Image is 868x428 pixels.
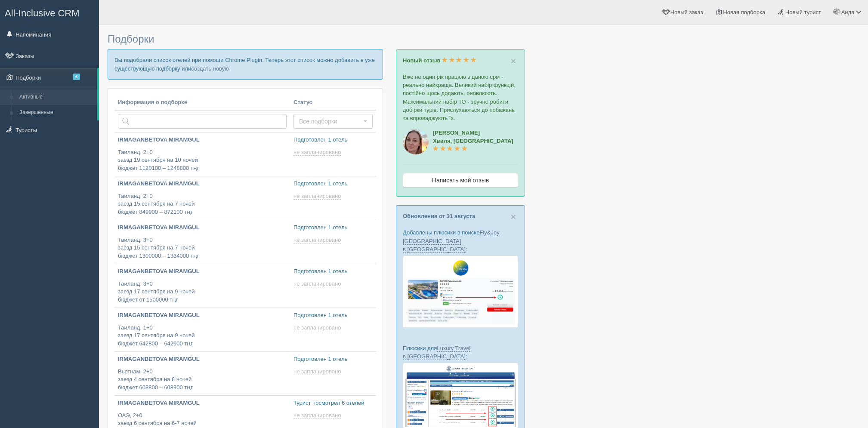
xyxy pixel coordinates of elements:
span: Новый заказ [670,9,703,15]
p: Подготовлен 1 отель [293,136,373,144]
a: [PERSON_NAME]Хвиля, [GEOGRAPHIC_DATA] [433,129,513,152]
a: IRMAGANBETOVA MIRAMGUL Таиланд, 2+0заезд 19 сентября на 10 ночейбюджет 1120100 – 1248800 тңг [114,132,290,176]
button: Close [511,212,516,221]
th: Статус [290,95,376,111]
span: не запланировано [293,368,341,375]
span: не запланировано [293,324,341,331]
p: IRMAGANBETOVA MIRAMGUL [118,136,287,144]
a: создать новую [191,65,229,72]
p: IRMAGANBETOVA MIRAMGUL [118,311,287,320]
span: Новый турист [785,9,821,15]
span: 6 [73,74,80,80]
span: Подборки [108,33,154,45]
p: IRMAGANBETOVA MIRAMGUL [118,224,287,232]
p: Плюсики для : [403,344,518,360]
p: Таиланд, 3+0 заезд 15 сентября на 7 ночей бюджет 1300000 – 1334000 тңг [118,236,287,260]
span: не запланировано [293,149,341,156]
a: Активные [15,89,97,105]
a: All-Inclusive CRM [0,0,99,24]
span: Аида [841,9,855,15]
a: IRMAGANBETOVA MIRAMGUL Таиланд, 3+0заезд 15 сентября на 7 ночейбюджет 1300000 – 1334000 тңг [114,220,290,264]
input: Поиск по стране или туристу [118,114,287,129]
p: Вже не один рік працюю з даною срм - реально найкраща. Великий набір функцій, постійно щось додаю... [403,73,518,122]
p: Подготовлен 1 отель [293,311,373,320]
p: Таиланд, 1+0 заезд 17 сентября на 9 ночей бюджет 642800 – 642900 тңг [118,324,287,348]
a: Завершённые [15,105,97,120]
button: Все подборки [293,114,373,129]
a: Fly&Joy [GEOGRAPHIC_DATA] в [GEOGRAPHIC_DATA] [403,229,500,252]
p: Вы подобрали список отелей при помощи Chrome Plugin. Теперь этот список можно добавить в уже суще... [108,49,383,79]
img: fly-joy-de-proposal-crm-for-travel-agency.png [403,256,518,328]
span: × [511,56,516,66]
span: Новая подборка [723,9,765,15]
a: не запланировано [293,368,343,375]
p: Подготовлен 1 отель [293,180,373,188]
p: IRMAGANBETOVA MIRAMGUL [118,180,287,188]
p: Подготовлен 1 отель [293,224,373,232]
a: Новый отзыв [403,57,476,64]
a: Luxury Travel в [GEOGRAPHIC_DATA] [403,345,470,360]
th: Информация о подборке [114,95,290,111]
span: не запланировано [293,412,341,419]
span: × [511,212,516,222]
p: IRMAGANBETOVA MIRAMGUL [118,399,287,407]
p: Таиланд, 2+0 заезд 15 сентября на 7 ночей бюджет 849900 – 872100 тңг [118,192,287,216]
p: Вьетнам, 2+0 заезд 4 сентября на 8 ночей бюджет 608800 – 608900 тңг [118,368,287,392]
a: не запланировано [293,324,343,331]
p: IRMAGANBETOVA MIRAMGUL [118,268,287,276]
span: не запланировано [293,280,341,287]
a: не запланировано [293,193,343,200]
p: IRMAGANBETOVA MIRAMGUL [118,355,287,363]
p: Турист посмотрел 6 отелей [293,399,373,407]
a: не запланировано [293,412,343,419]
a: Написать мой отзыв [403,173,518,188]
p: Добавлены плюсики в поиске : [403,228,518,253]
a: IRMAGANBETOVA MIRAMGUL Вьетнам, 2+0заезд 4 сентября на 8 ночейбюджет 608800 – 608900 тңг [114,352,290,395]
a: не запланировано [293,237,343,243]
a: Обновления от 31 августа [403,213,475,219]
span: не запланировано [293,237,341,243]
span: не запланировано [293,193,341,200]
span: Все подборки [299,117,361,126]
p: Подготовлен 1 отель [293,268,373,276]
p: Подготовлен 1 отель [293,355,373,363]
a: не запланировано [293,149,343,156]
button: Close [511,56,516,65]
p: Таиланд, 2+0 заезд 19 сентября на 10 ночей бюджет 1120100 – 1248800 тңг [118,148,287,172]
a: IRMAGANBETOVA MIRAMGUL Таиланд, 1+0заезд 17 сентября на 9 ночейбюджет 642800 – 642900 тңг [114,308,290,351]
a: IRMAGANBETOVA MIRAMGUL Таиланд, 2+0заезд 15 сентября на 7 ночейбюджет 849900 – 872100 тңг [114,176,290,220]
span: All-Inclusive CRM [5,8,80,18]
p: Таиланд, 3+0 заезд 17 сентября на 9 ночей бюджет от 1500000 тңг [118,280,287,304]
a: не запланировано [293,280,343,287]
a: IRMAGANBETOVA MIRAMGUL Таиланд, 3+0заезд 17 сентября на 9 ночейбюджет от 1500000 тңг [114,264,290,308]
